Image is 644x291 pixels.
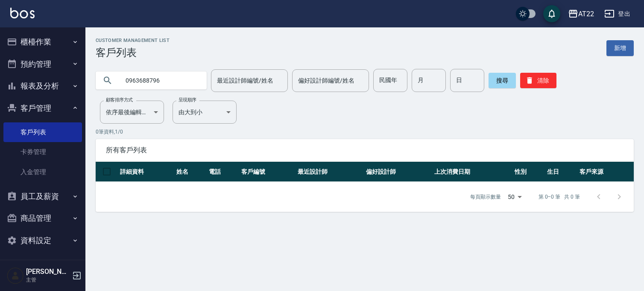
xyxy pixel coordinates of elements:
[512,162,545,182] th: 性別
[96,128,634,136] p: 0 筆資料, 1 / 0
[174,162,207,182] th: 姓名
[10,8,35,18] img: Logo
[3,31,82,53] button: 櫃檯作業
[578,9,594,19] div: AT22
[504,185,525,208] div: 50
[173,101,237,124] div: 由大到小
[364,162,432,182] th: 偏好設計師
[3,207,82,229] button: 商品管理
[3,75,82,97] button: 報表及分析
[3,162,82,182] a: 入金管理
[3,53,82,75] button: 預約管理
[239,162,296,182] th: 客戶編號
[100,101,164,124] div: 依序最後編輯時間
[520,73,556,88] button: 清除
[565,5,597,23] button: AT22
[606,40,634,56] a: 新增
[3,229,82,252] button: 資料設定
[3,122,82,142] a: 客戶列表
[7,267,24,284] img: Person
[179,97,196,103] label: 呈現順序
[545,162,577,182] th: 生日
[106,97,133,103] label: 顧客排序方式
[543,5,560,22] button: save
[577,162,634,182] th: 客戶來源
[106,146,624,154] span: 所有客戶列表
[3,142,82,162] a: 卡券管理
[539,193,580,201] p: 第 0–0 筆 共 0 筆
[118,162,174,182] th: 詳細資料
[3,97,82,119] button: 客戶管理
[296,162,364,182] th: 最近設計師
[120,69,200,92] input: 搜尋關鍵字
[26,276,70,284] p: 主管
[601,6,634,22] button: 登出
[3,185,82,208] button: 員工及薪資
[96,47,170,59] h3: 客戶列表
[489,73,516,88] button: 搜尋
[432,162,512,182] th: 上次消費日期
[207,162,239,182] th: 電話
[470,193,501,201] p: 每頁顯示數量
[26,267,70,276] h5: [PERSON_NAME]
[96,38,170,43] h2: Customer Management List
